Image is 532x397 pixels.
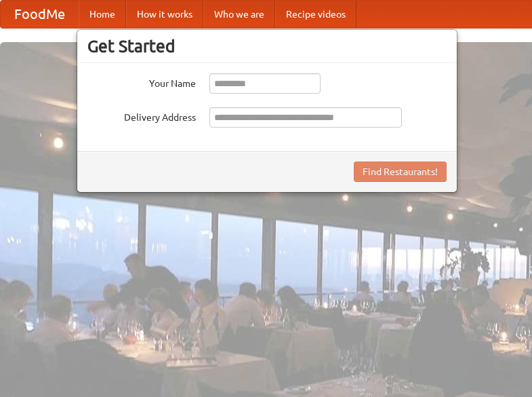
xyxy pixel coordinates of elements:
[1,1,79,28] a: FoodMe
[79,1,126,28] a: Home
[126,1,203,28] a: How it works
[275,1,356,28] a: Recipe videos
[354,162,447,182] button: Find Restaurants!
[87,107,196,124] label: Delivery Address
[87,36,447,56] h3: Get Started
[87,73,196,90] label: Your Name
[203,1,275,28] a: Who we are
